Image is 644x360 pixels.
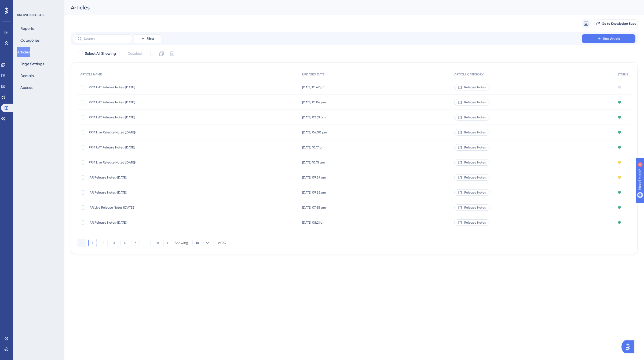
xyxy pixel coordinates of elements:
[302,115,325,119] span: [DATE] 02:39 pm
[131,239,140,247] button: 5
[89,220,175,225] span: IAR Release Notes ([DATE])
[464,205,486,210] span: Release Notes
[153,239,161,247] button: 18
[88,239,97,247] button: 1
[602,21,636,26] span: Go to Knowledge Base
[196,241,199,245] span: 10
[464,115,486,119] span: Release Notes
[85,50,116,57] span: Select All Showing
[13,1,34,8] span: Need Help?
[302,205,326,210] span: [DATE] 07:55 am
[134,34,161,43] button: Filter
[302,190,326,195] span: [DATE] 09:56 am
[17,59,47,69] button: Page Settings
[582,34,635,43] button: New Article
[89,130,175,134] span: PRM Live Release Notes ([DATE])
[302,130,327,134] span: [DATE] 04:00 pm
[464,100,486,104] span: Release Notes
[17,13,45,17] div: KNOWLEDGE BASE
[142,239,151,247] button: ⋯
[17,83,36,92] button: Access
[302,220,325,225] span: [DATE] 08:21 am
[17,35,43,45] button: Categories
[464,130,486,134] span: Release Notes
[464,175,486,180] span: Release Notes
[302,175,326,180] span: [DATE] 09:59 am
[89,145,175,150] span: PRM UAT Release Notes ([DATE])
[147,37,154,41] span: Filter
[89,205,175,210] span: IAR Live Release Notes ([DATE])
[175,241,188,245] div: Showing
[464,190,486,195] span: Release Notes
[617,72,628,77] span: STATUS
[192,239,214,247] button: 10
[123,49,147,59] button: Deselect
[89,175,175,180] span: IAR Release Notes ([DATE])
[71,4,624,11] div: Articles
[37,3,39,7] div: 4
[110,239,118,247] button: 3
[464,85,486,89] span: Release Notes
[17,71,37,81] button: Domain
[80,72,102,77] span: ARTICLE NAME
[603,37,620,41] span: New Article
[89,115,175,119] span: PRM UAT Release Notes ([DATE])
[302,160,325,165] span: [DATE] 10:15 am
[120,239,129,247] button: 4
[84,37,127,41] input: Search
[89,85,175,89] span: PRM UAT Release Notes ([DATE])
[302,145,324,150] span: [DATE] 10:17 am
[99,239,108,247] button: 2
[454,72,484,77] span: ARTICLE CATEGORY
[89,190,175,195] span: IAR Release Notes ([DATE])
[89,160,175,165] span: PRM Live Release Notes ([DATE])
[302,100,326,104] span: [DATE] 01:04 pm
[302,72,324,77] span: UPDATED DATE
[464,160,486,165] span: Release Notes
[621,339,638,355] iframe: UserGuiding AI Assistant Launcher
[464,220,486,225] span: Release Notes
[218,241,226,245] div: of 173
[17,47,30,57] button: Articles
[89,100,175,104] span: PRM UAT Release Notes ([DATE])
[127,50,142,57] span: Deselect
[595,19,638,28] button: Go to Knowledge Base
[464,145,486,150] span: Release Notes
[302,85,325,89] span: [DATE] 01:42 pm
[17,24,37,33] button: Reports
